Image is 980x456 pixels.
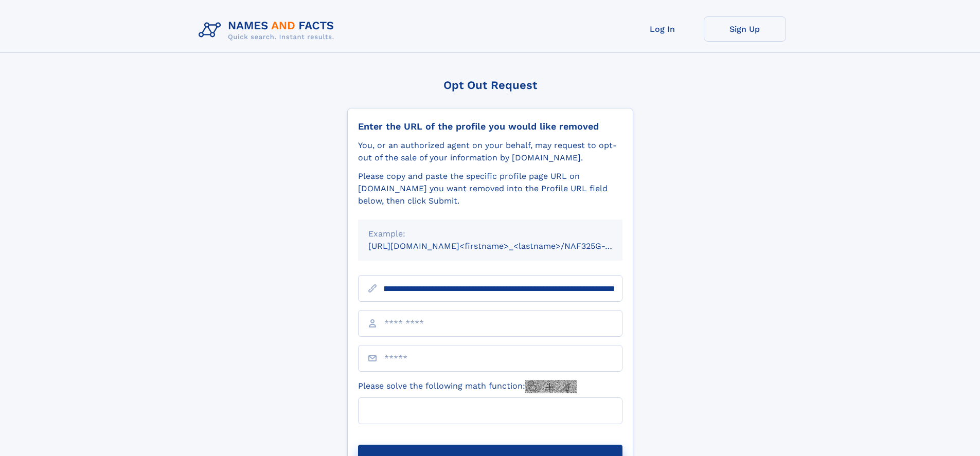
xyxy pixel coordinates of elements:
[368,228,612,240] div: Example:
[704,16,786,42] a: Sign Up
[194,16,343,44] img: Logo Names and Facts
[621,16,704,42] a: Log In
[358,121,622,132] div: Enter the URL of the profile you would like removed
[358,139,622,164] div: You, or an authorized agent on your behalf, may request to opt-out of the sale of your informatio...
[358,380,577,393] label: Please solve the following math function:
[368,241,642,251] small: [URL][DOMAIN_NAME]<firstname>_<lastname>/NAF325G-xxxxxxxx
[358,170,622,207] div: Please copy and paste the specific profile page URL on [DOMAIN_NAME] you want removed into the Pr...
[347,79,633,92] div: Opt Out Request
